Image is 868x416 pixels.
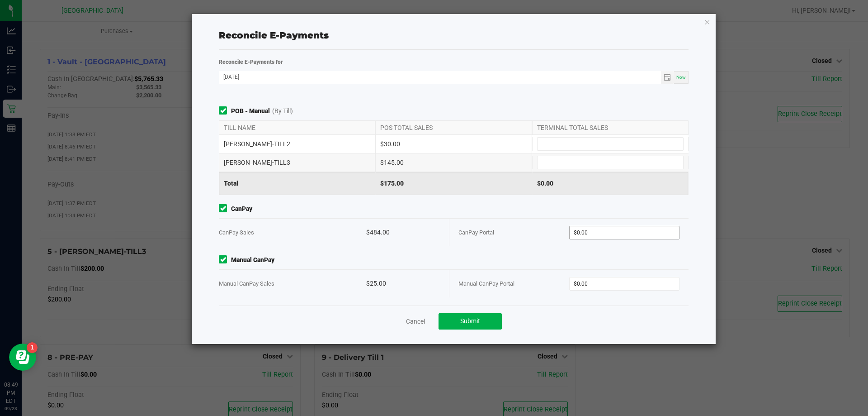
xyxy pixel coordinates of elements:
span: Now [676,75,686,80]
iframe: Resource center [9,344,36,371]
div: [PERSON_NAME]-TILL2 [219,135,375,153]
form-toggle: Include in reconciliation [219,204,231,214]
div: $25.00 [366,270,440,297]
button: Submit [439,313,502,330]
strong: Manual CanPay [231,255,274,265]
a: Cancel [406,317,425,326]
form-toggle: Include in reconciliation [219,255,231,265]
div: TILL NAME [219,121,375,134]
div: Reconcile E-Payments [219,29,689,42]
div: Total [219,172,375,195]
div: $30.00 [375,135,532,153]
span: Manual CanPay Portal [458,280,514,287]
span: CanPay Portal [458,229,494,236]
div: [PERSON_NAME]-TILL3 [219,153,375,172]
input: Date [219,71,661,82]
strong: Reconcile E-Payments for [219,59,283,65]
span: (By Till) [272,106,293,116]
form-toggle: Include in reconciliation [219,106,231,116]
strong: POB - Manual [231,106,270,116]
iframe: Resource center unread badge [27,342,38,353]
div: $484.00 [366,219,440,246]
span: CanPay Sales [219,229,254,236]
div: $145.00 [375,153,532,172]
strong: CanPay [231,204,252,214]
div: POS TOTAL SALES [375,121,532,134]
div: $175.00 [375,172,532,195]
div: $0.00 [532,172,689,195]
span: Toggle calendar [661,71,674,84]
div: TERMINAL TOTAL SALES [532,121,689,134]
span: Manual CanPay Sales [219,280,274,287]
span: Submit [460,317,480,325]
